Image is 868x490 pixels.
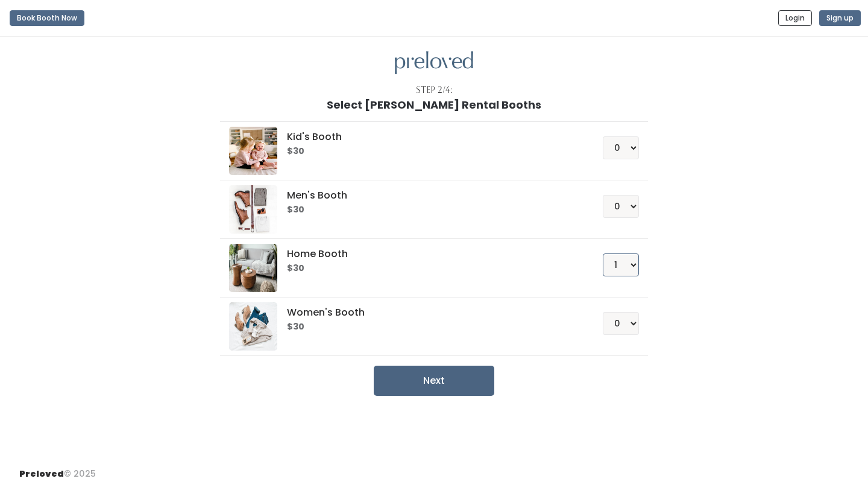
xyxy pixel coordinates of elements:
button: Book Booth Now [10,10,84,26]
h6: $30 [287,147,573,156]
h5: Home Booth [287,249,573,259]
h5: Men's Booth [287,190,573,201]
button: Login [778,10,812,26]
img: preloved logo [395,51,473,75]
h5: Women's Booth [287,307,573,318]
h5: Kid's Booth [287,132,573,142]
span: Preloved [19,468,64,480]
h6: $30 [287,322,573,332]
button: Sign up [819,10,861,26]
div: Step 2/4: [416,84,453,97]
img: preloved logo [229,127,277,175]
img: preloved logo [229,244,277,292]
img: preloved logo [229,302,277,351]
h1: Select [PERSON_NAME] Rental Booths [327,99,541,111]
button: Next [374,366,494,396]
div: © 2025 [19,458,96,480]
img: preloved logo [229,185,277,234]
h6: $30 [287,264,573,273]
h6: $30 [287,205,573,215]
a: Book Booth Now [10,5,84,31]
